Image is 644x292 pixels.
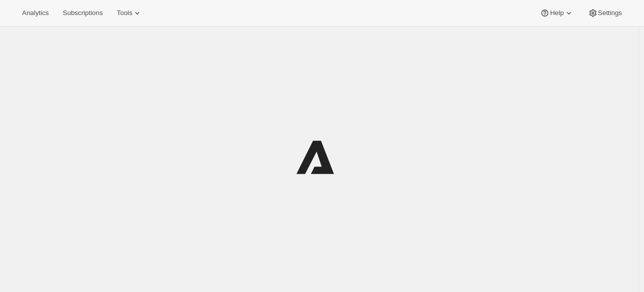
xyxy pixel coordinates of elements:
span: Help [550,9,563,17]
button: Help [534,6,579,20]
span: Analytics [22,9,49,17]
span: Settings [598,9,622,17]
button: Settings [582,6,628,20]
button: Subscriptions [57,6,109,20]
span: Tools [117,9,132,17]
button: Tools [111,6,148,20]
button: Analytics [16,6,55,20]
span: Subscriptions [63,9,103,17]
